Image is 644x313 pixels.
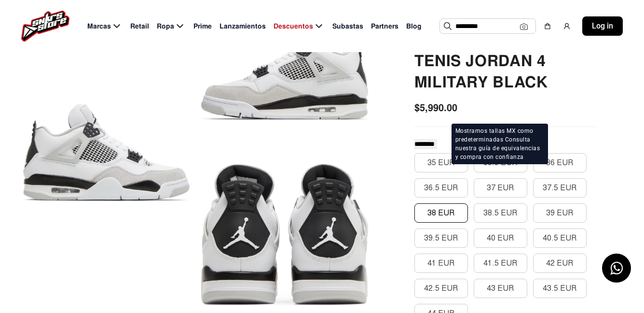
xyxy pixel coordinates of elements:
[406,21,422,31] span: Blog
[474,153,527,172] button: 35.5 EUR
[520,23,528,30] img: Cámara
[533,279,587,298] button: 43.5 EUR
[414,100,457,115] span: $5,990.00
[414,203,468,223] button: 38 EUR
[414,279,468,298] button: 42.5 EUR
[474,203,527,223] button: 38.5 EUR
[414,178,468,198] button: 36.5 EUR
[219,21,266,31] span: Lanzamientos
[533,153,587,172] button: 36 EUR
[130,21,149,31] span: Retail
[21,11,69,42] img: logo
[414,51,598,93] h2: Tenis Jordan 4 Military Black
[414,254,468,273] button: 41 EUR
[87,21,111,31] span: Marcas
[193,21,212,31] span: Prime
[544,22,551,30] img: shopping
[533,254,587,273] button: 42 EUR
[414,153,468,172] button: 35 EUR
[332,21,363,31] span: Subastas
[414,228,468,248] button: 39.5 EUR
[274,21,313,31] span: Descuentos
[474,279,527,298] button: 43 EUR
[592,20,613,32] span: Log in
[533,203,587,223] button: 39 EUR
[474,254,527,273] button: 41.5 EUR
[444,22,452,30] img: Buscar
[157,21,174,31] span: Ropa
[533,178,587,198] button: 37.5 EUR
[371,21,398,31] span: Partners
[563,22,571,30] img: user
[474,178,527,198] button: 37 EUR
[533,228,587,248] button: 40.5 EUR
[474,228,527,248] button: 40 EUR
